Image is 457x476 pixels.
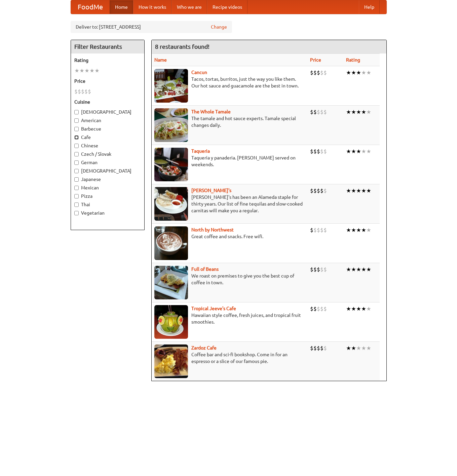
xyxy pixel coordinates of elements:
[74,125,141,132] label: Barbecue
[74,78,141,84] h5: Price
[356,226,361,234] li: ★
[154,312,305,325] p: Hawaiian style coffee, fresh juices, and tropical fruit smoothies.
[323,226,327,234] li: $
[361,344,366,352] li: ★
[346,69,351,76] li: ★
[74,211,79,215] input: Vegetarian
[317,266,320,273] li: $
[310,69,313,76] li: $
[346,187,351,194] li: ★
[74,118,79,123] input: American
[154,76,305,89] p: Tacos, tortas, burritos, just the way you like them. Our hot sauce and guacamole are the best in ...
[313,148,317,155] li: $
[351,148,356,155] li: ★
[323,344,327,352] li: $
[74,201,141,208] label: Thai
[74,160,79,165] input: German
[351,344,356,352] li: ★
[320,266,323,273] li: $
[317,108,320,116] li: $
[154,148,188,181] img: taqueria.jpg
[310,148,313,155] li: $
[74,99,141,105] h5: Cuisine
[74,144,79,148] input: Chinese
[74,186,79,190] input: Mexican
[346,148,351,155] li: ★
[366,108,371,116] li: ★
[313,108,317,116] li: $
[211,24,227,30] a: Change
[191,266,219,272] a: Full of Beans
[191,306,236,311] a: Tropical Jeeve's Cafe
[74,203,79,207] input: Thai
[351,305,356,313] li: ★
[154,272,305,286] p: We roast on premises to give you the best cup of coffee in town.
[310,57,321,63] a: Price
[74,152,79,156] input: Czech / Slovak
[356,187,361,194] li: ★
[154,194,305,214] p: [PERSON_NAME]'s has been an Alameda staple for thirty years. Our list of fine tequilas and slow-c...
[74,134,141,141] label: Cafe
[71,21,232,33] div: Deliver to: [STREET_ADDRESS]
[84,67,89,74] li: ★
[320,69,323,76] li: $
[191,148,210,154] a: Taqueria
[346,305,351,313] li: ★
[317,187,320,194] li: $
[71,40,144,53] h4: Filter Restaurants
[346,266,351,273] li: ★
[310,108,313,116] li: $
[154,226,188,260] img: north.jpg
[74,142,141,149] label: Chinese
[191,227,234,232] a: North by Northwest
[361,187,366,194] li: ★
[323,108,327,116] li: $
[313,226,317,234] li: $
[74,88,78,95] li: $
[74,67,79,74] li: ★
[71,0,110,14] a: FoodMe
[351,266,356,273] li: ★
[313,305,317,313] li: $
[172,0,207,14] a: Who we are
[74,135,79,140] input: Cafe
[191,345,217,351] a: Zardoz Cafe
[154,187,188,221] img: pedros.jpg
[366,305,371,313] li: ★
[191,109,231,114] b: The Whole Tamale
[74,210,141,216] label: Vegetarian
[133,0,172,14] a: How it works
[361,226,366,234] li: ★
[74,169,79,173] input: [DEMOGRAPHIC_DATA]
[361,305,366,313] li: ★
[323,266,327,273] li: $
[94,67,100,74] li: ★
[154,266,188,299] img: beans.jpg
[356,108,361,116] li: ★
[366,344,371,352] li: ★
[320,187,323,194] li: $
[320,344,323,352] li: $
[359,0,380,14] a: Help
[317,344,320,352] li: $
[356,344,361,352] li: ★
[366,266,371,273] li: ★
[346,57,360,63] a: Rating
[317,148,320,155] li: $
[207,0,247,14] a: Recipe videos
[361,148,366,155] li: ★
[74,177,79,182] input: Japanese
[313,69,317,76] li: $
[74,159,141,166] label: German
[79,67,84,74] li: ★
[88,88,91,95] li: $
[154,108,188,142] img: wholetamale.jpg
[317,69,320,76] li: $
[361,266,366,273] li: ★
[154,233,305,240] p: Great coffee and snacks. Free wifi.
[313,344,317,352] li: $
[154,115,305,129] p: The tamale and hot sauce experts. Tamale special changes daily.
